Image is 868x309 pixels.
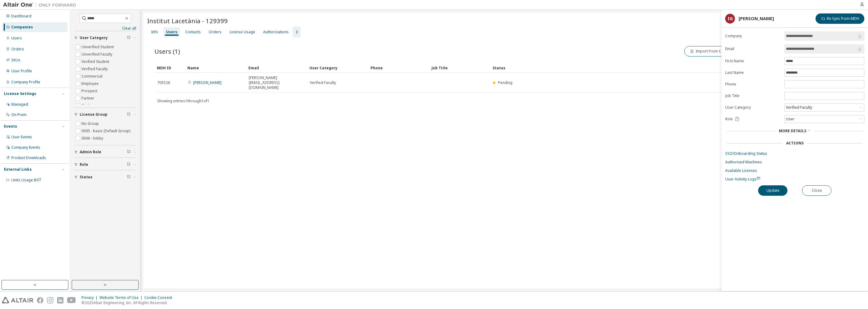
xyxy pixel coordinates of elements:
[11,25,33,30] div: Companies
[74,170,136,184] button: Status
[4,91,36,96] div: License Settings
[74,31,136,45] button: User Category
[127,162,131,167] span: Clear filter
[309,63,366,73] div: User Category
[2,297,33,304] img: altair_logo.svg
[80,35,108,40] span: User Category
[802,185,831,196] button: Close
[11,155,46,160] div: Product Downloads
[725,82,781,87] label: Phone
[166,30,177,35] div: Users
[57,297,63,304] img: linkedin.svg
[249,75,304,90] span: [PERSON_NAME][EMAIL_ADDRESS][DOMAIN_NAME]
[11,80,40,85] div: Company Profile
[67,297,76,304] img: youtube.svg
[157,63,183,73] div: MDH ID
[187,63,244,73] div: Name
[147,16,228,25] span: Institut Lacetània - 129399
[785,104,813,111] div: Verified Faculty
[11,58,20,63] div: SKUs
[4,167,32,172] div: External Links
[230,30,255,35] div: License Usage
[11,145,40,150] div: Company Events
[725,151,864,156] a: SSO/Onboarding Status
[263,30,289,35] div: Authorizations
[432,63,488,73] div: Job Title
[785,104,864,111] div: Verified Faculty
[81,295,99,300] div: Privacy
[37,297,43,304] img: facebook.svg
[493,63,818,73] div: Status
[81,95,96,102] label: Partner
[74,108,136,121] button: License Group
[779,128,806,133] span: More Details
[81,80,100,87] label: Employee
[74,26,136,31] a: Clear all
[11,177,41,183] span: Units Usage BI
[725,117,733,122] span: Role
[11,112,27,117] div: On Prem
[74,158,136,171] button: Role
[786,141,804,146] div: Actions
[816,13,864,24] button: Re-Sync from MDH
[725,168,864,173] a: Available Licenses
[127,112,131,117] span: Clear filter
[127,175,131,180] span: Clear filter
[80,112,107,117] span: License Group
[154,47,180,56] span: Users (1)
[99,295,144,300] div: Website Terms of Use
[185,30,201,35] div: Contacts
[11,36,22,41] div: Users
[81,51,114,58] label: Unverified Faculty
[725,176,760,182] span: User Activity Logs
[498,80,512,85] span: Pending
[157,80,170,85] span: 705528
[193,80,222,85] a: [PERSON_NAME]
[11,102,28,107] div: Managed
[3,2,79,8] img: Altair One
[81,73,104,80] label: Commercial
[81,43,115,51] label: Unverified Student
[144,295,176,300] div: Cookie Consent
[725,70,781,75] label: Last Name
[80,150,101,154] span: Admin Role
[725,160,864,165] a: Authorized Machines
[151,30,158,35] div: Info
[157,98,209,104] span: Showing entries 1 through 1 of 1
[725,34,781,38] label: Company
[11,69,32,74] div: User Profile
[248,63,305,73] div: Email
[74,145,136,159] button: Admin Role
[81,120,100,127] label: No Group
[81,65,109,73] label: Verified Faculty
[725,105,781,110] label: User Category
[310,80,336,85] span: Verified Faculty
[785,115,864,123] div: User
[785,116,795,122] div: User
[81,58,110,65] label: Verified Student
[80,162,88,167] span: Role
[11,47,24,52] div: Orders
[739,16,774,21] div: [PERSON_NAME]
[11,135,32,140] div: User Events
[81,87,99,95] label: Prospect
[127,150,131,154] span: Clear filter
[725,14,735,24] div: IG
[725,93,781,98] label: Job Title
[684,46,731,56] button: Import From CSV
[725,59,781,64] label: First Name
[81,135,104,142] label: 9366 - lobby
[47,297,53,304] img: instagram.svg
[80,175,92,180] span: Status
[81,102,90,109] label: Trial
[11,14,31,19] div: Dashboard
[758,185,787,196] button: Update
[81,300,176,305] p: © 2025 Altair Engineering, Inc. All Rights Reserved.
[725,46,781,51] label: Email
[81,127,132,135] label: 9365 - basic (Default Group)
[127,35,131,40] span: Clear filter
[209,30,222,35] div: Orders
[4,124,17,129] div: Events
[371,63,427,73] div: Phone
